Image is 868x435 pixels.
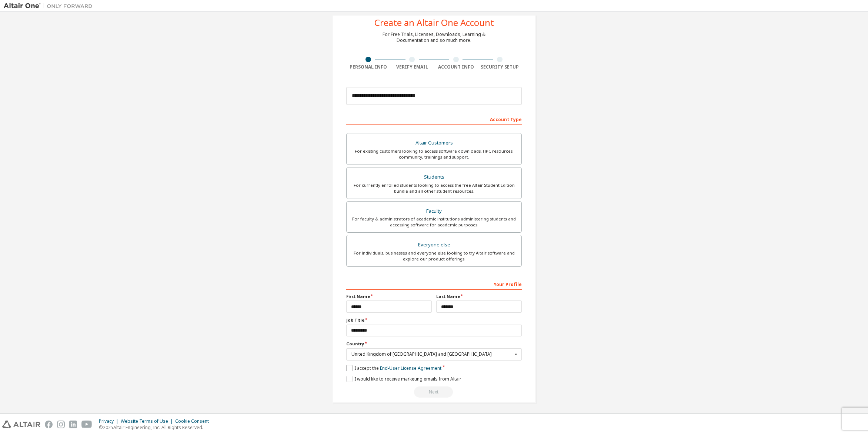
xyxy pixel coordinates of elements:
div: Create an Altair One Account [374,18,494,27]
label: Job Title [346,317,522,323]
div: Read and acccept EULA to continue [346,386,522,398]
img: linkedin.svg [69,421,77,428]
label: First Name [346,293,432,299]
img: facebook.svg [45,421,53,428]
img: instagram.svg [57,421,65,428]
div: Verify Email [390,64,434,70]
div: Students [351,172,517,182]
div: For currently enrolled students looking to access the free Altair Student Edition bundle and all ... [351,182,517,194]
img: Altair One [4,2,96,10]
div: Account Type [346,113,522,125]
p: © 2025 Altair Engineering, Inc. All Rights Reserved. [99,424,213,431]
div: Website Terms of Use [121,418,175,424]
div: For faculty & administrators of academic institutions administering students and accessing softwa... [351,216,517,228]
div: For Free Trials, Licenses, Downloads, Learning & Documentation and so much more. [383,31,485,43]
div: Faculty [351,206,517,216]
div: Altair Customers [351,138,517,148]
div: United Kingdom of [GEOGRAPHIC_DATA] and [GEOGRAPHIC_DATA] [351,352,513,356]
label: Country [346,341,522,347]
div: Everyone else [351,240,517,250]
img: youtube.svg [81,421,92,428]
label: Last Name [436,293,522,299]
div: Privacy [99,418,121,424]
div: For existing customers looking to access software downloads, HPC resources, community, trainings ... [351,148,517,160]
img: altair_logo.svg [2,421,40,428]
div: Account Info [434,64,478,70]
div: For individuals, businesses and everyone else looking to try Altair software and explore our prod... [351,250,517,262]
a: End-User License Agreement [380,365,441,371]
div: Security Setup [478,64,522,70]
div: Your Profile [346,278,522,290]
label: I would like to receive marketing emails from Altair [346,376,461,382]
label: I accept the [346,365,441,371]
div: Cookie Consent [175,418,213,424]
div: Personal Info [346,64,390,70]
